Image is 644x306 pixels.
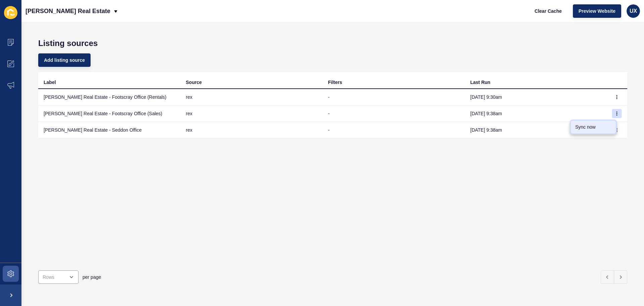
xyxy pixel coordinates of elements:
span: Clear Cache [535,8,562,14]
p: [PERSON_NAME] Real Estate [25,3,110,19]
button: Preview Website [573,4,621,18]
span: UX [630,8,637,14]
button: Clear Cache [529,4,568,18]
div: Label [44,79,56,86]
a: Sync now [570,120,617,134]
td: rex [180,122,323,138]
div: Source [186,79,202,86]
td: [DATE] 9:38am [465,105,607,122]
div: Last Run [470,79,490,86]
td: - [323,122,465,138]
span: Preview Website [579,8,615,14]
button: Add listing source [38,53,91,67]
td: - [323,105,465,122]
td: rex [180,105,323,122]
td: - [323,89,465,105]
td: [PERSON_NAME] Real Estate - Footscray Office (Rentals) [38,89,180,105]
td: [PERSON_NAME] Real Estate - Seddon Office [38,122,180,138]
td: [DATE] 9:38am [465,122,607,138]
td: rex [180,89,323,105]
td: [PERSON_NAME] Real Estate - Footscray Office (Sales) [38,105,180,122]
span: Add listing source [44,57,85,63]
td: [DATE] 9:30am [465,89,607,105]
h1: Listing sources [38,39,627,48]
div: open menu [38,270,78,284]
div: Filters [328,79,342,86]
span: per page [83,274,101,280]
